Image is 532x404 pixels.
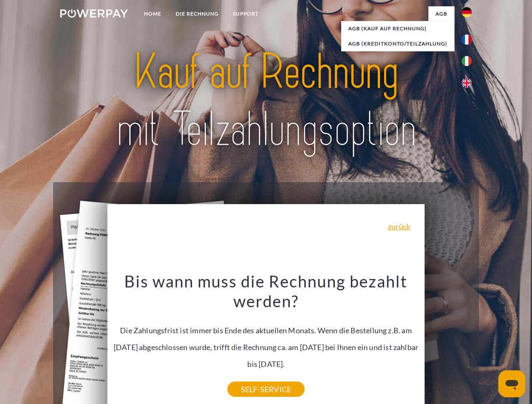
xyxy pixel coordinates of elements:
[112,271,420,389] div: Die Zahlungsfrist ist immer bis Ende des aktuellen Monats. Wenn die Bestellung z.B. am [DATE] abg...
[498,370,525,397] iframe: Schaltfläche zum Öffnen des Messaging-Fensters
[462,78,472,88] img: en
[168,6,226,21] a: DIE RECHNUNG
[462,7,472,17] img: de
[462,35,472,45] img: fr
[341,21,454,36] a: AGB (Kauf auf Rechnung)
[428,6,454,21] a: agb
[226,6,266,21] a: SUPPORT
[227,382,305,397] a: SELF-SERVICE
[388,223,410,230] a: zurück
[341,36,454,51] a: AGB (Kreditkonto/Teilzahlung)
[137,6,168,21] a: Home
[112,271,420,311] h3: Bis wann muss die Rechnung bezahlt werden?
[462,56,472,66] img: it
[80,40,452,161] img: title-powerpay_de.svg
[60,9,128,18] img: logo-powerpay-white.svg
